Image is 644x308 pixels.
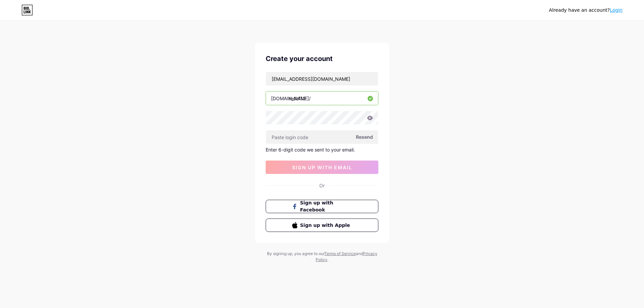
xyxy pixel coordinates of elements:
input: username [266,91,378,105]
div: Enter 6-digit code we sent to your email. [266,147,378,152]
div: [DOMAIN_NAME]/ [271,95,311,102]
span: Resend [356,133,373,140]
a: Login [610,7,623,13]
input: Paste login code [266,130,378,144]
span: Sign up with Apple [300,222,352,229]
input: Email [266,72,378,85]
span: Sign up with Facebook [300,199,352,213]
div: Already have an account? [549,7,623,14]
div: Or [319,182,325,189]
a: Terms of Service [324,251,356,256]
button: Sign up with Facebook [266,200,378,213]
button: Sign up with Apple [266,219,378,232]
button: sign up with email [266,161,378,174]
div: By signing up, you agree to our and . [265,251,379,263]
div: Create your account [266,54,378,64]
span: sign up with email [292,165,352,170]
